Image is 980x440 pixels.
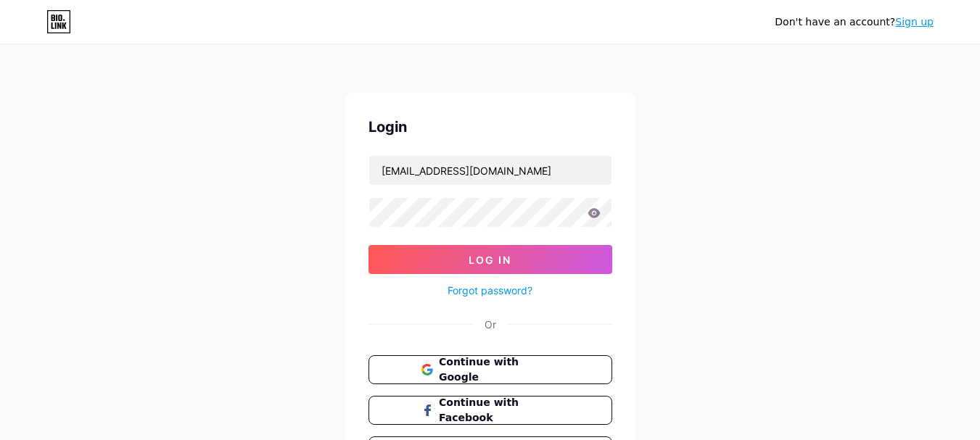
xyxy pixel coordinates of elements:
[369,156,612,185] input: Username
[895,16,934,28] a: Sign up
[448,283,532,298] a: Forgot password?
[485,317,496,332] div: Or
[368,396,612,425] button: Continue with Facebook
[439,354,559,385] span: Continue with Google
[368,116,612,138] div: Login
[439,395,559,426] span: Continue with Facebook
[368,245,612,274] button: Log In
[469,254,511,266] span: Log In
[775,14,934,30] div: Don't have an account?
[368,355,612,384] button: Continue with Google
